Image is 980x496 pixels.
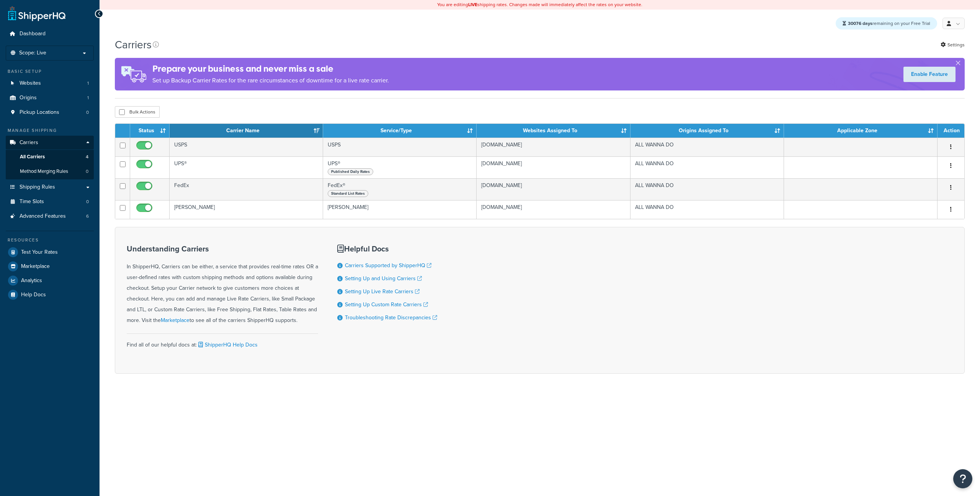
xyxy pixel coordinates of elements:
span: Pickup Locations [20,109,59,116]
a: Marketplace [161,316,189,324]
span: Websites [20,80,41,87]
td: [DOMAIN_NAME] [477,200,630,219]
td: [PERSON_NAME] [170,200,323,219]
span: Time Slots [20,199,44,205]
a: Setting Up and Using Carriers [345,274,422,282]
span: 0 [86,199,89,205]
strong: 30076 days [848,20,872,27]
td: [DOMAIN_NAME] [477,178,630,200]
th: Origins Assigned To: activate to sort column ascending [630,124,784,138]
td: FedEx [170,178,323,200]
h4: Prepare your business and never miss a sale [152,62,389,75]
li: Pickup Locations [6,105,94,120]
a: Pickup Locations 0 [6,105,94,120]
th: Service/Type: activate to sort column ascending [323,124,477,138]
span: Published Daily Rates [328,168,373,175]
th: Applicable Zone: activate to sort column ascending [784,124,938,138]
td: ALL WANNA DO [630,178,784,200]
a: Analytics [6,274,94,287]
span: Help Docs [21,292,46,298]
a: Dashboard [6,27,94,41]
div: Manage Shipping [6,127,94,134]
li: Websites [6,76,94,90]
td: [DOMAIN_NAME] [477,138,630,156]
span: 0 [86,109,89,116]
span: Test Your Rates [21,249,58,256]
span: 4 [86,154,88,160]
b: LIVE [468,1,477,8]
div: Resources [6,237,94,243]
a: Method Merging Rules 0 [6,164,94,179]
p: Set up Backup Carrier Rates for the rare circumstances of downtime for a live rate carrier. [152,75,389,86]
span: All Carriers [20,154,45,160]
a: Carriers [6,136,94,150]
div: In ShipperHQ, Carriers can be either, a service that provides real-time rates OR a user-defined r... [127,245,318,326]
a: Settings [941,39,965,50]
span: Advanced Features [20,213,66,220]
h3: Helpful Docs [337,245,437,253]
a: Test Your Rates [6,245,94,259]
span: Marketplace [21,263,50,270]
td: FedEx® [323,178,477,200]
span: Carriers [20,140,38,146]
div: Basic Setup [6,68,94,75]
a: All Carriers 4 [6,150,94,164]
span: Dashboard [20,31,46,37]
a: Time Slots 0 [6,195,94,209]
a: ShipperHQ Home [8,6,65,21]
span: Standard List Rates [328,190,368,197]
li: Method Merging Rules [6,164,94,179]
li: All Carriers [6,150,94,164]
span: Origins [20,95,37,101]
th: Action [938,124,964,138]
span: Method Merging Rules [20,168,68,175]
img: ad-rules-rateshop-fe6ec290ccb7230408bd80ed9643f0289d75e0ffd9eb532fc0e269fcd187b520.png [115,58,152,90]
td: ALL WANNA DO [630,156,784,178]
a: Carriers Supported by ShipperHQ [345,261,431,269]
td: UPS® [170,156,323,178]
td: UPS® [323,156,477,178]
span: 0 [86,168,88,175]
td: USPS [170,138,323,156]
a: Advanced Features 6 [6,209,94,223]
div: remaining on your Free Trial [836,17,937,30]
button: Bulk Actions [115,106,160,118]
a: Troubleshooting Rate Discrepancies [345,314,437,322]
td: ALL WANNA DO [630,138,784,156]
a: Setting Up Custom Rate Carriers [345,301,428,309]
th: Carrier Name: activate to sort column ascending [170,124,323,138]
td: [DOMAIN_NAME] [477,156,630,178]
a: ShipperHQ Help Docs [197,341,258,349]
button: Open Resource Center [953,469,972,488]
div: Find all of our helpful docs at: [127,333,318,350]
span: 1 [87,95,89,101]
a: Origins 1 [6,91,94,105]
li: Carriers [6,136,94,179]
a: Shipping Rules [6,180,94,194]
th: Websites Assigned To: activate to sort column ascending [477,124,630,138]
h1: Carriers [115,37,152,52]
td: [PERSON_NAME] [323,200,477,219]
li: Advanced Features [6,209,94,223]
a: Marketplace [6,259,94,273]
li: Time Slots [6,195,94,209]
a: Websites 1 [6,76,94,90]
span: Analytics [21,278,42,284]
a: Enable Feature [903,67,955,82]
a: Setting Up Live Rate Carriers [345,287,420,296]
td: USPS [323,138,477,156]
span: 1 [87,80,89,87]
span: 6 [86,213,89,220]
span: Shipping Rules [20,184,55,191]
td: ALL WANNA DO [630,200,784,219]
th: Status: activate to sort column ascending [130,124,170,138]
li: Origins [6,91,94,105]
h3: Understanding Carriers [127,245,318,253]
a: Help Docs [6,288,94,302]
